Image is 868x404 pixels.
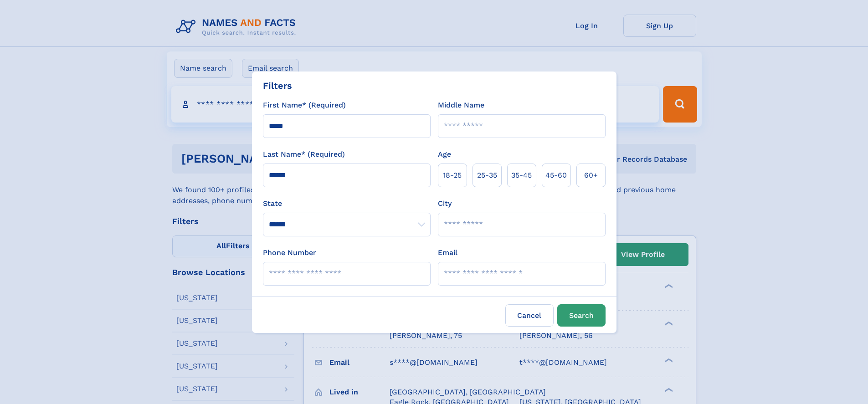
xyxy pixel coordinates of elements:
[443,170,462,181] span: 18‑25
[511,170,532,181] span: 35‑45
[263,198,431,209] label: State
[438,247,457,258] label: Email
[505,304,554,327] label: Cancel
[557,304,606,327] button: Search
[438,100,484,111] label: Middle Name
[584,170,598,181] span: 60+
[438,198,452,209] label: City
[263,149,345,160] label: Last Name* (Required)
[263,247,316,258] label: Phone Number
[477,170,497,181] span: 25‑35
[545,170,567,181] span: 45‑60
[263,100,346,111] label: First Name* (Required)
[438,149,451,160] label: Age
[263,79,292,92] div: Filters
